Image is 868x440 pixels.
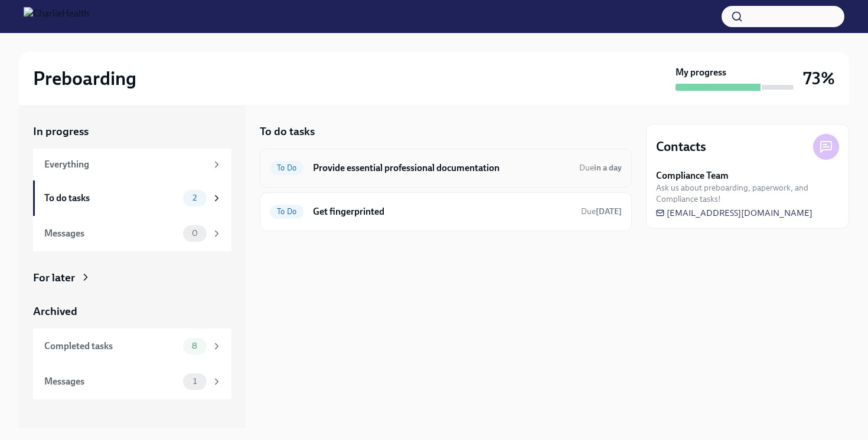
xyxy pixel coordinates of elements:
a: Messages0 [33,216,231,251]
a: Everything [33,149,231,180]
span: 8 [185,342,204,350]
div: For later [33,270,75,285]
span: August 21st, 2025 08:00 [579,162,622,173]
img: CharlieHealth [24,7,89,26]
a: Archived [33,304,231,319]
a: To DoProvide essential professional documentationDuein a day [270,159,622,178]
div: Messages [44,227,178,240]
h5: To do tasks [260,124,315,139]
h2: Preboarding [33,67,136,90]
a: For later [33,270,231,285]
strong: in a day [594,163,622,173]
h6: Provide essential professional documentation [313,162,570,175]
a: Messages1 [33,364,231,399]
span: August 22nd, 2025 08:00 [581,206,622,217]
a: To DoGet fingerprintedDue[DATE] [270,202,622,221]
span: 0 [185,229,205,238]
div: Messages [44,375,178,388]
span: Ask us about preboarding, paperwork, and Compliance tasks! [656,182,839,205]
div: Completed tasks [44,340,178,353]
strong: My progress [676,66,726,79]
div: To do tasks [44,192,178,205]
span: 1 [186,377,204,386]
h4: Contacts [656,138,706,156]
a: [EMAIL_ADDRESS][DOMAIN_NAME] [656,207,812,219]
h6: Get fingerprinted [313,205,572,218]
h3: 73% [803,68,835,89]
span: 2 [185,193,204,202]
a: To do tasks2 [33,180,231,216]
span: Due [579,163,622,173]
a: Completed tasks8 [33,329,231,364]
span: To Do [270,207,304,216]
span: Due [581,206,622,216]
strong: Compliance Team [656,169,729,182]
div: Everything [44,158,207,171]
span: To Do [270,163,304,172]
strong: [DATE] [596,206,622,216]
a: In progress [33,124,231,139]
